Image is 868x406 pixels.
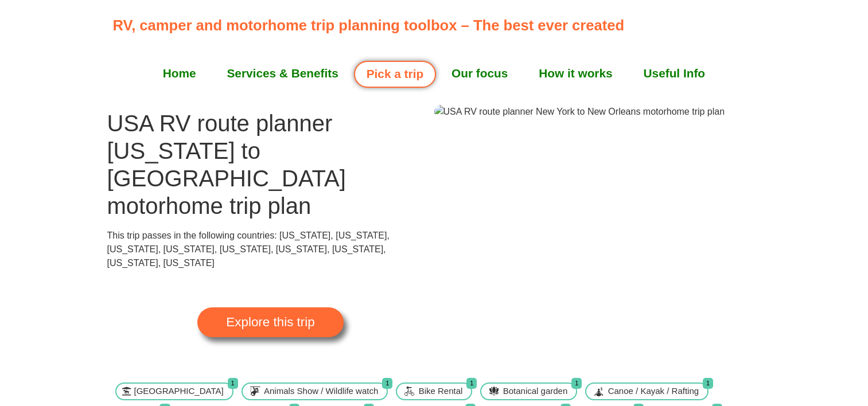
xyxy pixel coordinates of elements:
[571,378,582,389] span: 1
[261,385,381,398] span: Animals Show / Wildlife watch
[197,307,343,337] a: Explore this trip
[131,385,227,398] span: [GEOGRAPHIC_DATA]
[416,385,466,398] span: Bike Rental
[112,14,761,36] p: RV, camper and motorhome trip planning toolbox – The best ever created
[226,316,314,329] span: Explore this trip
[112,59,755,88] nav: Menu
[436,59,523,88] a: Our focus
[147,59,212,88] a: Home
[212,59,354,88] a: Services & Benefits
[228,378,238,389] span: 1
[605,385,702,398] span: Canoe / Kayak / Rafting
[382,378,392,389] span: 1
[703,378,713,389] span: 1
[107,110,434,220] h1: USA RV route planner [US_STATE] to [GEOGRAPHIC_DATA] motorhome trip plan
[354,61,436,88] a: Pick a trip
[466,378,477,389] span: 1
[628,59,721,88] a: Useful Info
[434,105,725,119] img: USA RV route planner New York to New Orleans motorhome trip plan
[523,59,628,88] a: How it works
[107,231,390,268] span: This trip passes in the following countries: [US_STATE], [US_STATE], [US_STATE], [US_STATE], [US_...
[500,385,571,398] span: Botanical garden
